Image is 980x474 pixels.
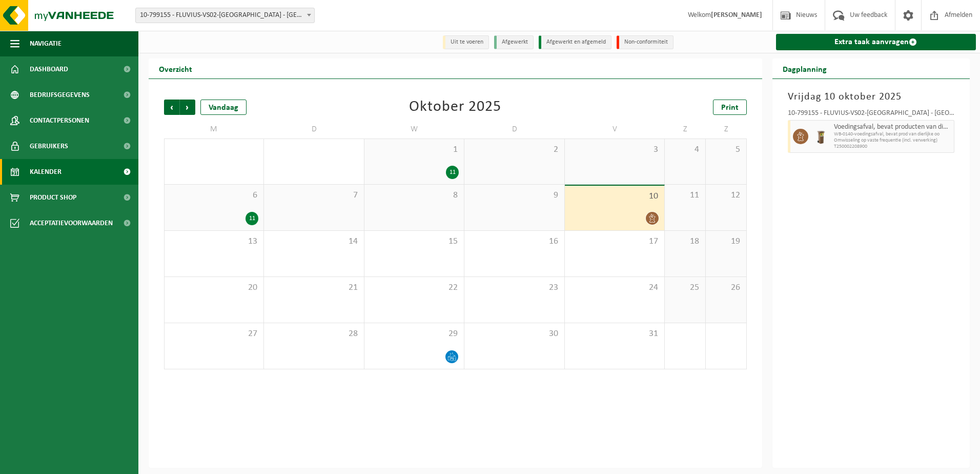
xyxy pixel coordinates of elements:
[446,166,459,179] div: 11
[170,328,258,340] span: 27
[269,190,358,201] span: 7
[711,144,741,155] span: 5
[370,236,459,247] span: 15
[565,120,665,139] td: V
[269,282,358,293] span: 21
[706,120,747,139] td: Z
[30,159,62,185] span: Kalender
[200,100,247,115] div: Vandaag
[711,11,762,19] strong: [PERSON_NAME]
[834,137,952,144] span: Omwisseling op vaste frequentie (incl. verwerking)
[834,144,952,150] span: T250002208900
[570,328,659,340] span: 31
[670,144,700,155] span: 4
[170,236,258,247] span: 13
[813,129,829,144] img: WB-0140-HPE-BN-01
[443,35,489,49] li: Uit te voeren
[570,236,659,247] span: 17
[570,282,659,293] span: 24
[713,100,747,115] a: Print
[246,212,258,225] div: 11
[670,282,700,293] span: 25
[469,236,559,247] span: 16
[135,8,315,23] span: 10-799155 - FLUVIUS-VS02-TORHOUT - TORHOUT
[170,282,258,293] span: 20
[711,236,741,247] span: 19
[539,35,611,49] li: Afgewerkt en afgemeld
[788,110,955,120] div: 10-799155 - FLUVIUS-VS02-[GEOGRAPHIC_DATA] - [GEOGRAPHIC_DATA]
[30,210,113,236] span: Acceptatievoorwaarden
[164,100,179,115] span: Vorige
[149,58,202,78] h2: Overzicht
[370,190,459,201] span: 8
[469,282,559,293] span: 23
[370,144,459,155] span: 1
[164,120,264,139] td: M
[721,104,739,112] span: Print
[409,100,501,115] div: Oktober 2025
[711,282,741,293] span: 26
[136,8,314,23] span: 10-799155 - FLUVIUS-VS02-TORHOUT - TORHOUT
[834,123,952,131] span: Voedingsafval, bevat producten van dierlijke oorsprong, onverpakt, categorie 3
[617,35,673,49] li: Non-conformiteit
[469,328,559,340] span: 30
[269,328,358,340] span: 28
[30,56,68,82] span: Dashboard
[670,190,700,201] span: 11
[170,190,258,201] span: 6
[711,190,741,201] span: 12
[776,34,976,50] a: Extra taak aanvragen
[30,185,76,210] span: Product Shop
[665,120,706,139] td: Z
[772,58,837,78] h2: Dagplanning
[570,191,659,202] span: 10
[370,282,459,293] span: 22
[30,133,68,159] span: Gebruikers
[180,100,195,115] span: Volgende
[834,131,952,137] span: WB-0140-voedingsafval, bevat prod van dierlijke oo
[788,89,955,105] h3: Vrijdag 10 oktober 2025
[364,120,464,139] td: W
[264,120,364,139] td: D
[469,144,559,155] span: 2
[269,236,358,247] span: 14
[494,35,534,49] li: Afgewerkt
[30,31,62,56] span: Navigatie
[464,120,564,139] td: D
[469,190,559,201] span: 9
[30,82,90,108] span: Bedrijfsgegevens
[30,108,89,133] span: Contactpersonen
[670,236,700,247] span: 18
[570,144,659,155] span: 3
[370,328,459,340] span: 29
